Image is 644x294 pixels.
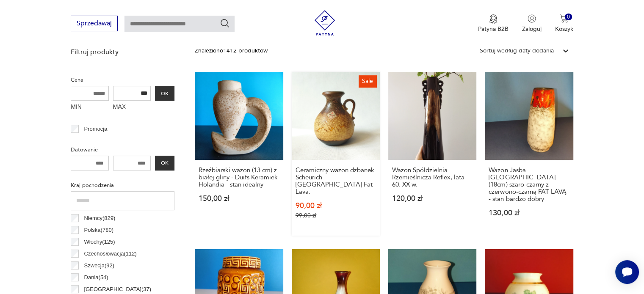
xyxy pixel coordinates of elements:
a: SaleCeramiczny wazon dzbanek Scheurich West Germany Fat Lava.Ceramiczny wazon dzbanek Scheurich [... [292,72,380,236]
h3: Ceramiczny wazon dzbanek Scheurich [GEOGRAPHIC_DATA] Fat Lava. [296,167,376,195]
img: Patyna - sklep z meblami i dekoracjami vintage [312,10,337,36]
img: Ikona medalu [489,14,498,24]
img: Ikona koszyka [560,14,568,23]
button: Szukaj [220,18,230,28]
a: Wazon Jasba Germany (18cm) szaro-czarny z czerwono-czarną FAT LAVĄ - stan bardzo dobryWazon Jasba... [485,72,573,236]
a: Sprzedawaj [71,21,118,27]
h3: Wazon Jasba [GEOGRAPHIC_DATA] (18cm) szaro-czarny z czerwono-czarną FAT LAVĄ - stan bardzo dobry [489,167,569,203]
p: [GEOGRAPHIC_DATA] ( 37 ) [84,285,151,294]
button: Patyna B2B [478,14,509,33]
a: Rzeźbiarski wazon (13 cm) z białej gliny - Duifs Keramiek Holandia - stan idealnyRzeźbiarski wazo... [195,72,283,236]
button: 0Koszyk [555,14,573,33]
iframe: Smartsupp widget button [615,260,639,284]
p: Kraj pochodzenia [71,181,174,190]
h3: Wazon Spółdzielnia Rzemieślnicza Reflex, lata 60. XX w. [392,167,473,188]
h3: Rzeźbiarski wazon (13 cm) z białej gliny - Duifs Keramiek Holandia - stan idealny [199,167,279,188]
p: Patyna B2B [478,25,509,33]
label: MAX [113,101,151,114]
button: Sprzedawaj [71,16,118,31]
p: Czechosłowacja ( 112 ) [84,249,137,258]
p: Szwecja ( 92 ) [84,261,115,270]
button: Zaloguj [522,14,542,33]
p: 90,00 zł [296,202,376,209]
button: OK [155,156,174,170]
button: OK [155,86,174,101]
p: Polska ( 780 ) [84,225,113,235]
div: Sortuj według daty dodania [480,46,554,55]
p: Włochy ( 125 ) [84,237,115,247]
p: Cena [71,75,174,85]
p: Datowanie [71,145,174,154]
a: Wazon Spółdzielnia Rzemieślnicza Reflex, lata 60. XX w.Wazon Spółdzielnia Rzemieślnicza Reflex, l... [388,72,476,236]
label: MIN [71,101,109,114]
p: Zaloguj [522,25,542,33]
p: Filtruj produkty [71,47,174,57]
p: 120,00 zł [392,195,473,202]
p: Dania ( 54 ) [84,273,108,282]
p: Promocja [84,124,108,134]
p: 130,00 zł [489,209,569,217]
img: Ikonka użytkownika [528,14,536,23]
p: Koszyk [555,25,573,33]
a: Ikona medaluPatyna B2B [478,14,509,33]
p: 99,00 zł [296,212,376,219]
p: Niemcy ( 829 ) [84,214,116,223]
div: 0 [565,14,572,21]
div: Znaleziono 1412 produktów [195,46,268,55]
p: 150,00 zł [199,195,279,202]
